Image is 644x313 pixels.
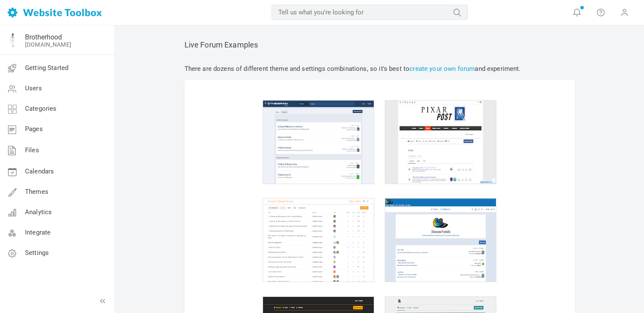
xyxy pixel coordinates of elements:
[25,84,42,92] span: Users
[25,229,50,236] span: Integrate
[409,65,475,73] a: create your own forum
[385,101,496,184] img: pixarpost.png
[25,188,48,196] span: Themes
[185,40,575,50] h2: Live Forum Examples
[185,64,575,73] p: There are dozens of different theme and settings combinations, so it's best to and experiment.
[25,33,62,41] a: Brotherhood
[263,101,374,184] img: thebrain.png
[25,208,52,216] span: Analytics
[25,168,54,175] span: Calendars
[25,105,57,112] span: Categories
[263,198,374,282] img: houdah.png
[6,34,19,47] img: Facebook%20Profile%20Pic%20Guy%20Blue%20Best.png
[25,146,39,154] span: Files
[385,198,496,282] img: ukfossils.png
[25,249,49,257] span: Settings
[25,64,68,72] span: Getting Started
[272,5,468,20] input: Tell us what you're looking for
[25,41,71,48] a: [DOMAIN_NAME]
[25,125,43,133] span: Pages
